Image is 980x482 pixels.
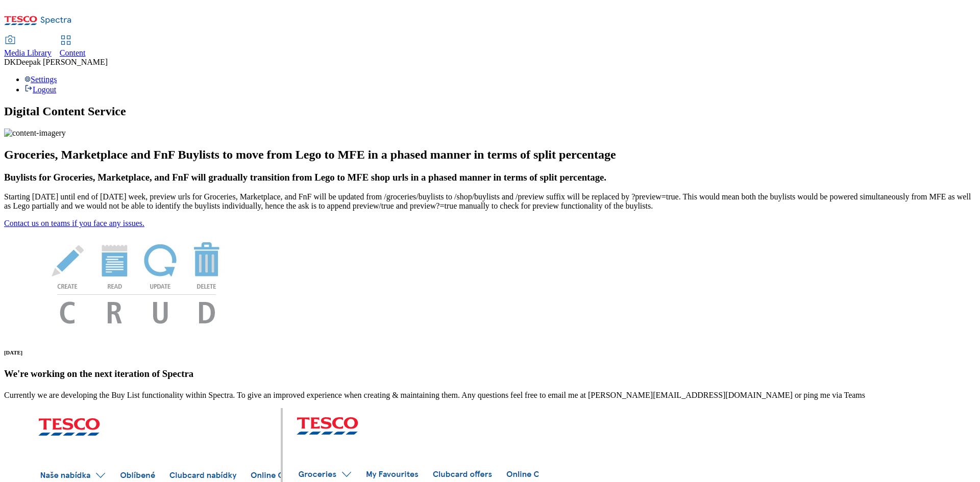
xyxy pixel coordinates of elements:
[4,105,976,118] h1: Digital Content Service
[24,75,57,84] a: Settings
[4,368,976,379] h3: We're working on the next iteration of Spectra
[60,36,86,58] a: Content
[24,85,56,94] a: Logout
[4,349,976,356] h6: [DATE]
[4,219,144,227] a: Contact us on teams if you face any issues.
[4,36,52,58] a: Media Library
[4,48,52,57] span: Media Library
[60,48,86,57] span: Content
[4,172,976,183] h3: Buylists for Groceries, Marketplace, and FnF will gradually transition from Lego to MFE shop urls...
[4,192,976,211] p: Starting [DATE] until end of [DATE] week, preview urls for Groceries, Marketplace, and FnF will b...
[4,391,976,400] p: Currently we are developing the Buy List functionality within Spectra. To give an improved experi...
[4,58,16,66] span: DK
[16,58,108,66] span: Deepak [PERSON_NAME]
[4,129,66,138] img: content-imagery
[4,228,269,335] img: News Image
[4,148,976,162] h2: Groceries, Marketplace and FnF Buylists to move from Lego to MFE in a phased manner in terms of s...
